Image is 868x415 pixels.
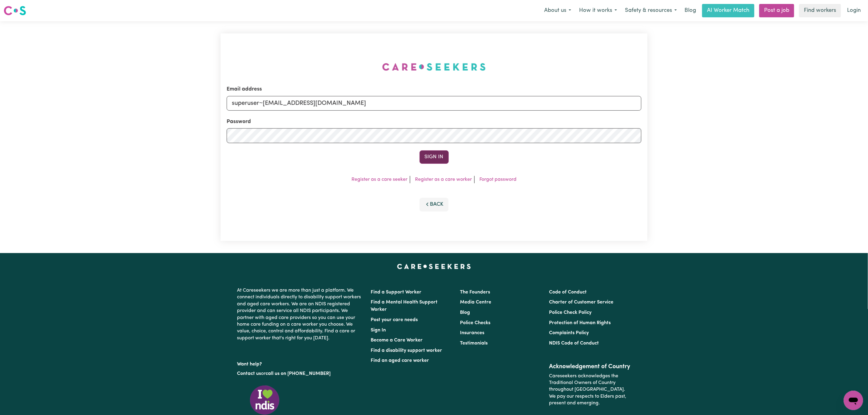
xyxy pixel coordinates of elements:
a: Police Checks [460,321,490,325]
a: Find a Mental Health Support Worker [371,300,438,312]
a: The Founders [460,290,490,295]
button: About us [540,4,575,17]
button: Back [420,198,449,211]
a: Code of Conduct [549,290,587,295]
a: Careseekers home page [397,264,471,269]
img: Careseekers logo [4,5,26,16]
a: NDIS Code of Conduct [549,341,599,346]
a: Charter of Customer Service [549,300,613,305]
h2: Acknowledgement of Country [549,363,631,370]
a: Blog [681,4,700,17]
label: Password [227,118,251,126]
a: Careseekers logo [4,4,26,18]
p: or [237,368,364,379]
button: Sign In [420,150,449,164]
a: Forgot password [479,177,516,182]
input: Email address [227,96,641,111]
button: How it works [575,4,621,17]
a: Register as a care seeker [352,177,407,182]
button: Safety & resources [621,4,681,17]
a: AI Worker Match [702,4,754,17]
a: Post your care needs [371,317,418,322]
p: Want help? [237,358,364,368]
label: Email address [227,85,262,93]
a: Become a Care Worker [371,338,423,343]
a: Police Check Policy [549,310,592,315]
a: Media Centre [460,300,491,305]
a: Find an aged care worker [371,358,429,363]
a: Insurances [460,331,484,335]
a: Find a disability support worker [371,348,442,353]
a: Blog [460,310,470,315]
a: Find workers [799,4,841,17]
a: Login [843,4,864,17]
p: At Careseekers we are more than just a platform. We connect individuals directly to disability su... [237,285,364,344]
iframe: Button to launch messaging window, conversation in progress [844,391,863,410]
a: Testimonials [460,341,488,346]
a: Sign In [371,328,386,333]
a: Post a job [759,4,794,17]
a: Protection of Human Rights [549,321,611,325]
a: Complaints Policy [549,331,589,335]
a: Find a Support Worker [371,290,422,295]
a: Register as a care worker [415,177,472,182]
a: Contact us [237,371,261,376]
a: call us on [PHONE_NUMBER] [266,371,331,376]
p: Careseekers acknowledges the Traditional Owners of Country throughout [GEOGRAPHIC_DATA]. We pay o... [549,370,631,409]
